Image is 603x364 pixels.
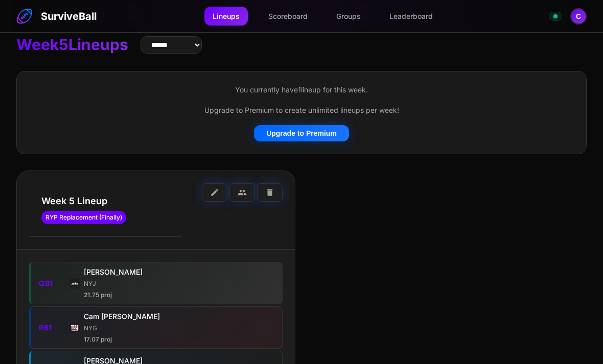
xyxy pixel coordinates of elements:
button: edit [202,183,227,202]
div: Cam [PERSON_NAME] [84,311,233,322]
button: Open profile menu [570,8,587,25]
button: group [229,183,255,202]
h1: Week 5 Lineups [16,35,128,55]
a: SurviveBall [16,8,97,25]
p: Upgrade to Premium to create unlimited lineups per week! [29,104,574,117]
div: NYG [84,324,233,333]
div: RB1 [39,322,69,333]
span: 17.07 proj [84,335,112,343]
button: Upgrade to Premium [254,125,349,141]
span: edit [210,188,219,197]
span: RYP Replacement (Finally) [41,211,126,224]
img: SurviveBall [16,8,33,25]
a: Lineups [204,7,248,26]
div: QB1 [39,278,69,288]
div: [PERSON_NAME] [84,266,233,277]
a: Groups [328,7,369,26]
img: NYG logo [69,323,80,333]
p: You currently have 1 lineup for this week. [29,84,574,96]
div: NYJ [84,279,233,288]
button: delete [257,183,283,202]
span: 21.75 proj [84,291,112,299]
span: group [238,188,247,197]
h3: Week 5 Lineup [41,196,169,207]
img: NYJ logo [69,278,80,288]
a: Scoreboard [260,7,316,26]
span: delete [265,188,274,197]
a: Leaderboard [381,7,441,26]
